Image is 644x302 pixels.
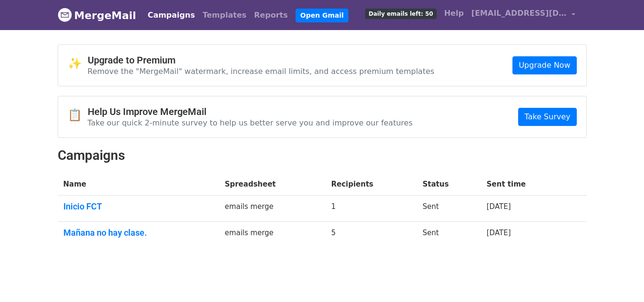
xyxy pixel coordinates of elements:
[219,173,325,196] th: Spreadsheet
[219,196,325,222] td: emails merge
[361,4,440,23] a: Daily emails left: 50
[417,173,480,196] th: Status
[326,221,417,247] td: 5
[487,202,511,211] a: [DATE]
[58,5,136,25] a: MergeMail
[518,108,576,126] a: Take Survey
[88,106,413,117] h4: Help Us Improve MergeMail
[88,118,413,128] p: Take our quick 2-minute survey to help us better serve you and improve our features
[63,228,214,238] a: Mañana no hay clase.
[326,173,417,196] th: Recipients
[88,54,435,66] h4: Upgrade to Premium
[68,108,88,122] span: 📋
[471,8,567,19] span: [EMAIL_ADDRESS][DOMAIN_NAME]
[219,221,325,247] td: emails merge
[440,4,468,23] a: Help
[144,6,199,25] a: Campaigns
[365,9,436,19] span: Daily emails left: 50
[468,4,579,26] a: [EMAIL_ADDRESS][DOMAIN_NAME]
[58,147,587,164] h2: Campaigns
[481,173,567,196] th: Sent time
[250,6,292,25] a: Reports
[199,6,250,25] a: Templates
[417,196,480,222] td: Sent
[68,57,88,71] span: ✨
[487,229,511,237] a: [DATE]
[417,221,480,247] td: Sent
[58,8,72,22] img: MergeMail logo
[326,196,417,222] td: 1
[58,173,219,196] th: Name
[63,201,214,212] a: Inicio FCT
[88,66,435,76] p: Remove the "MergeMail" watermark, increase email limits, and access premium templates
[512,56,576,74] a: Upgrade Now
[296,9,348,22] a: Open Gmail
